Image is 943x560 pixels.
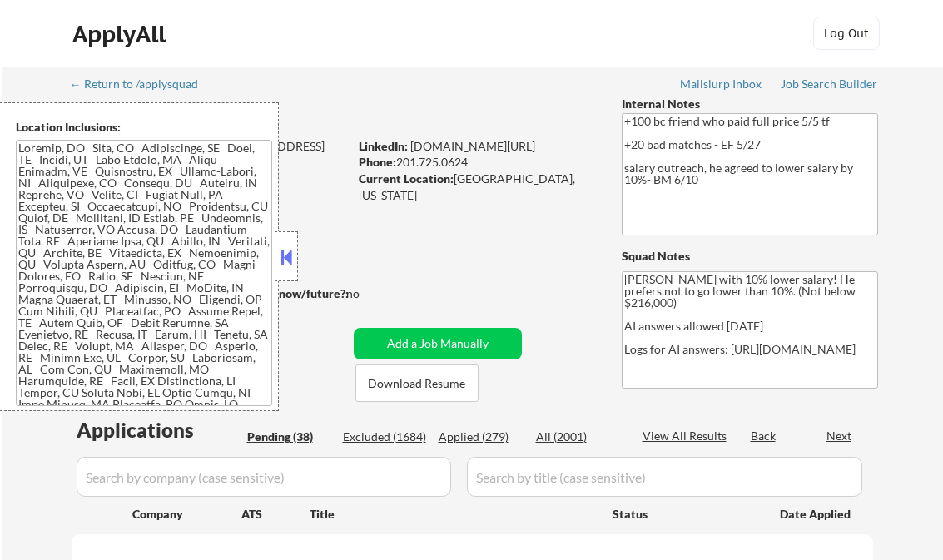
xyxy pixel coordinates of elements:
[359,154,594,171] div: 201.725.0624
[439,429,522,445] div: Applied (279)
[781,77,878,94] a: Job Search Builder
[70,78,214,90] div: ← Return to /applysquad
[132,506,241,523] div: Company
[781,78,878,90] div: Job Search Builder
[622,248,878,265] div: Squad Notes
[16,119,272,136] div: Location Inclusions:
[77,457,451,497] input: Search by company (case sensitive)
[826,428,853,444] div: Next
[310,506,597,523] div: Title
[410,139,535,153] a: [DOMAIN_NAME][URL]
[680,78,763,90] div: Mailslurp Inbox
[536,429,619,445] div: All (2001)
[77,420,241,440] div: Applications
[359,171,594,203] div: [GEOGRAPHIC_DATA], [US_STATE]
[613,498,756,528] div: Status
[241,506,310,523] div: ATS
[247,429,330,445] div: Pending (38)
[355,364,479,402] button: Download Resume
[680,77,763,94] a: Mailslurp Inbox
[343,429,426,445] div: Excluded (1684)
[359,139,408,153] strong: LinkedIn:
[813,17,880,50] button: Log Out
[70,77,214,94] a: ← Return to /applysquad
[622,96,878,112] div: Internal Notes
[359,155,396,169] strong: Phone:
[359,171,454,186] strong: Current Location:
[72,20,171,48] div: ApplyAll
[780,506,853,523] div: Date Applied
[354,328,522,359] button: Add a Job Manually
[643,428,732,444] div: View All Results
[467,457,862,497] input: Search by title (case sensitive)
[346,285,394,302] div: no
[751,428,777,444] div: Back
